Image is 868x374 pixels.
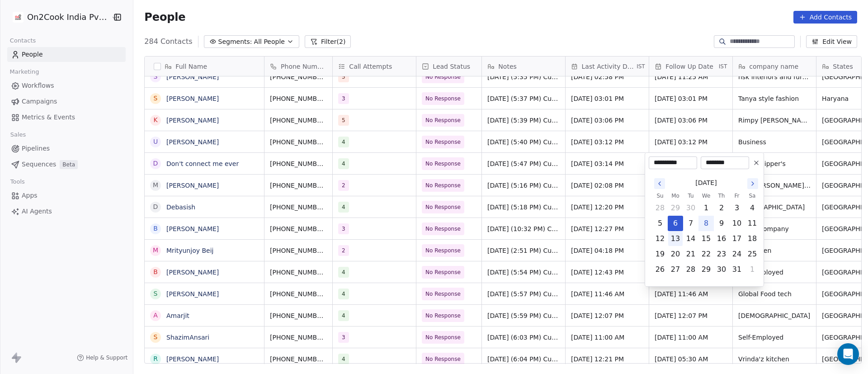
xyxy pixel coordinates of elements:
[730,232,744,246] button: Friday, October 17th, 2025
[668,232,683,246] button: Monday, October 13th, 2025
[747,178,758,189] button: Go to the Next Month
[652,191,760,277] table: October 2025
[730,201,744,215] button: Friday, October 3rd, 2025
[695,178,717,188] span: [DATE]
[714,262,729,277] button: Thursday, October 30th, 2025
[745,262,759,277] button: Saturday, November 1st, 2025
[745,247,759,261] button: Saturday, October 25th, 2025
[714,191,729,200] th: Thursday
[652,191,668,200] th: Sunday
[684,247,698,261] button: Tuesday, October 21st, 2025
[730,216,744,231] button: Friday, October 10th, 2025
[684,232,698,246] button: Tuesday, October 14th, 2025
[714,232,729,246] button: Thursday, October 16th, 2025
[668,191,683,200] th: Monday
[653,216,667,231] button: Sunday, October 5th, 2025
[684,201,698,215] button: Tuesday, September 30th, 2025
[668,247,683,261] button: Monday, October 20th, 2025
[745,201,759,215] button: Saturday, October 4th, 2025
[714,216,729,231] button: Thursday, October 9th, 2025
[668,201,683,215] button: Monday, September 29th, 2025
[698,191,714,200] th: Wednesday
[714,201,729,215] button: Thursday, October 2nd, 2025
[699,201,713,215] button: Wednesday, October 1st, 2025
[745,232,759,246] button: Saturday, October 18th, 2025
[729,191,745,200] th: Friday
[684,216,698,231] button: Tuesday, October 7th, 2025
[714,247,729,261] button: Thursday, October 23rd, 2025
[745,216,759,231] button: Saturday, October 11th, 2025
[699,232,713,246] button: Wednesday, October 15th, 2025
[668,216,683,231] button: Monday, October 6th, 2025, selected
[653,201,667,215] button: Sunday, September 28th, 2025
[699,216,713,231] button: Today, Wednesday, October 8th, 2025
[683,191,698,200] th: Tuesday
[668,262,683,277] button: Monday, October 27th, 2025
[699,262,713,277] button: Wednesday, October 29th, 2025
[653,232,667,246] button: Sunday, October 12th, 2025
[653,262,667,277] button: Sunday, October 26th, 2025
[730,262,744,277] button: Friday, October 31st, 2025
[654,178,665,189] button: Go to the Previous Month
[745,191,760,200] th: Saturday
[684,262,698,277] button: Tuesday, October 28th, 2025
[730,247,744,261] button: Friday, October 24th, 2025
[653,247,667,261] button: Sunday, October 19th, 2025
[699,247,713,261] button: Wednesday, October 22nd, 2025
